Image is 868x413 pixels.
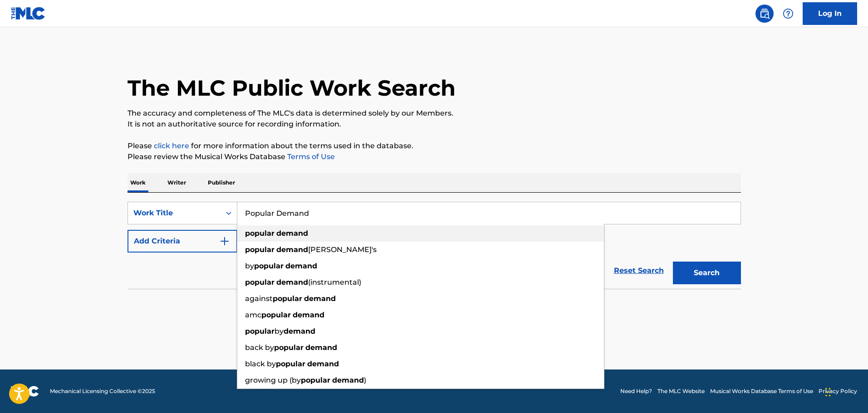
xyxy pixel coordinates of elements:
p: Work [128,173,148,192]
strong: popular [254,262,284,270]
a: Terms of Use [285,152,335,161]
strong: demand [307,360,339,368]
strong: popular [245,278,275,287]
span: ) [364,376,366,384]
form: Search Form [128,202,741,289]
a: Log In [803,2,857,25]
a: Privacy Policy [819,387,857,395]
span: by [245,262,254,270]
div: Work Title [133,208,215,219]
a: The MLC Website [657,387,705,395]
strong: popular [276,360,305,368]
strong: popular [274,343,304,352]
img: help [783,8,794,19]
span: Mechanical Licensing Collective © 2025 [50,387,155,395]
img: search [759,8,770,19]
strong: demand [285,262,317,270]
div: Drag [825,379,831,406]
strong: popular [245,245,275,254]
a: Public Search [755,5,774,23]
a: Reset Search [609,261,668,281]
span: (instrumental) [308,278,361,287]
strong: demand [332,376,364,384]
strong: demand [276,229,308,238]
img: MLC Logo [11,7,46,20]
a: Musical Works Database Terms of Use [710,387,813,395]
strong: popular [245,327,275,335]
img: logo [11,386,39,397]
img: 9d2ae6d4665cec9f34b9.svg [219,236,230,247]
p: Please for more information about the terms used in the database. [128,141,741,151]
strong: demand [293,311,324,319]
p: The accuracy and completeness of The MLC's data is determined solely by our Members. [128,108,741,119]
strong: popular [273,294,302,303]
a: click here [154,141,189,150]
strong: demand [276,278,308,287]
h1: The MLC Public Work Search [128,74,456,102]
p: It is not an authoritative source for recording information. [128,119,741,130]
strong: demand [276,245,308,254]
span: black by [245,360,276,368]
span: growing up (by [245,376,301,384]
p: Publisher [205,173,238,192]
strong: popular [301,376,330,384]
span: against [245,294,273,303]
p: Please review the Musical Works Database [128,151,741,162]
span: back by [245,343,274,352]
a: Need Help? [620,387,652,395]
p: Writer [165,173,189,192]
span: [PERSON_NAME]'s [308,245,377,254]
strong: popular [245,229,275,238]
strong: demand [304,294,336,303]
strong: demand [284,327,315,335]
span: amc [245,311,261,319]
iframe: Chat Widget [823,369,868,413]
button: Search [673,262,741,284]
strong: popular [261,311,291,319]
button: Add Criteria [128,230,237,253]
span: by [275,327,284,335]
strong: demand [305,343,337,352]
div: Help [779,5,797,23]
